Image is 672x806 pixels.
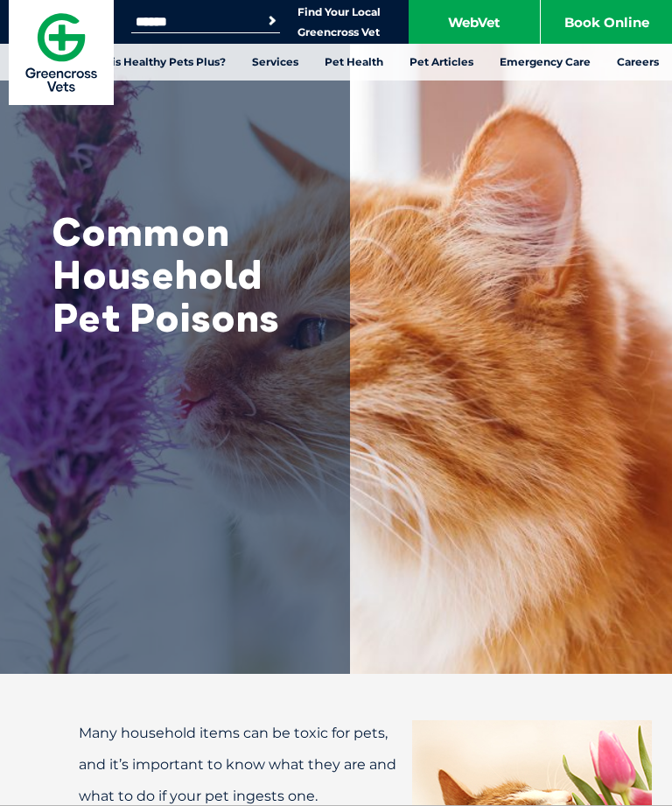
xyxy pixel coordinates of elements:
[297,5,381,39] a: Find Your Local Greencross Vet
[311,44,396,81] a: Pet Health
[79,725,396,804] span: Many household items can be toxic for pets, and it’s important to know what they are and what to ...
[604,44,672,81] a: Careers
[52,210,332,339] h1: Common Household Pet Poisons
[239,44,311,81] a: Services
[396,44,486,81] a: Pet Articles
[263,12,281,30] button: Search
[66,44,239,81] a: What is Healthy Pets Plus?
[486,44,604,81] a: Emergency Care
